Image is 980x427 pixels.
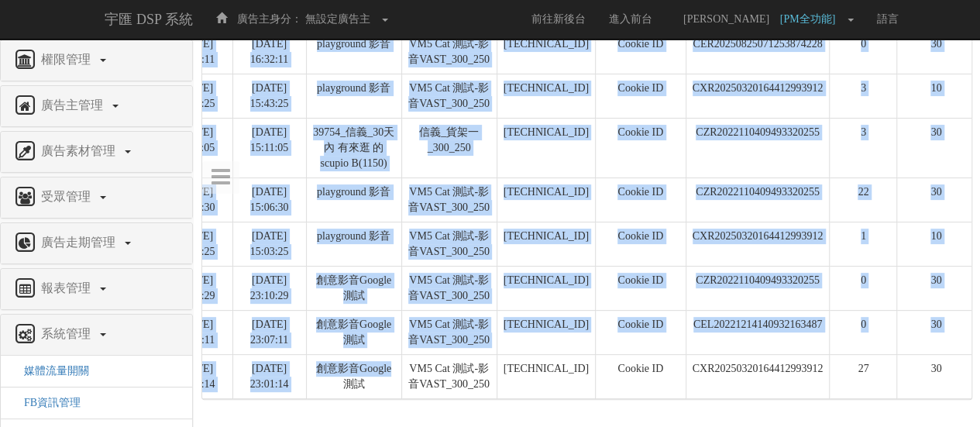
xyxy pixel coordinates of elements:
td: 3 [830,118,897,177]
td: VM5 Cat 測試-影音VAST_300_250 [401,354,497,398]
span: 系統管理 [37,327,98,340]
a: 系統管理 [12,322,181,347]
span: 報表管理 [37,281,98,294]
td: 創意影音Google測試 [306,354,401,398]
td: 創意影音Google測試 [306,266,401,310]
span: [PERSON_NAME] [676,13,777,25]
a: 廣告走期管理 [12,231,181,256]
td: CXR20250320164412993912 [686,74,830,118]
td: 0 [830,29,897,74]
td: CXR20250320164412993912 [686,222,830,266]
td: playground 影音 [306,177,401,222]
td: [DATE] 23:07:11 [232,310,306,354]
td: VM5 Cat 測試-影音VAST_300_250 [401,222,497,266]
td: [TECHNICAL_ID] [497,177,595,222]
td: 信義_貨架一_300_250 [401,118,497,177]
td: [DATE] 15:03:25 [232,222,306,266]
a: 報表管理 [12,277,181,301]
a: FB資訊管理 [12,397,81,408]
td: 22 [830,177,897,222]
a: 廣告主管理 [12,94,181,119]
td: Cookie ID [595,29,686,74]
td: playground 影音 [306,222,401,266]
span: 廣告走期管理 [37,236,123,249]
span: 受眾管理 [37,190,98,203]
td: 30 [897,354,975,398]
td: playground 影音 [306,74,401,118]
td: CXR20250320164412993912 [686,354,830,398]
td: [DATE] 15:43:25 [232,74,306,118]
span: 廣告主管理 [37,98,111,112]
td: [TECHNICAL_ID] [497,310,595,354]
a: 受眾管理 [12,185,181,210]
td: 30 [897,118,975,177]
span: 廣告素材管理 [37,144,123,157]
td: CER20250825071253874228 [686,29,830,74]
td: Cookie ID [595,177,686,222]
td: VM5 Cat 測試-影音VAST_300_250 [401,29,497,74]
td: CZR2022110409493320255 [686,177,830,222]
td: 30 [897,266,975,310]
td: CZR2022110409493320255 [686,118,830,177]
td: Cookie ID [595,354,686,398]
td: [TECHNICAL_ID] [497,118,595,177]
a: 權限管理 [12,48,181,73]
td: Cookie ID [595,118,686,177]
td: CZR2022110409493320255 [686,266,830,310]
td: [TECHNICAL_ID] [497,222,595,266]
td: [TECHNICAL_ID] [497,74,595,118]
td: 創意影音Google測試 [306,310,401,354]
span: [PM全功能] [780,13,844,25]
td: VM5 Cat 測試-影音VAST_300_250 [401,74,497,118]
td: 0 [830,310,897,354]
span: 廣告主身分： [237,13,302,25]
span: 權限管理 [37,53,98,66]
td: Cookie ID [595,266,686,310]
td: 3 [830,74,897,118]
td: 27 [830,354,897,398]
td: VM5 Cat 測試-影音VAST_300_250 [401,266,497,310]
td: 0 [830,266,897,310]
td: 10 [897,74,975,118]
td: VM5 Cat 測試-影音VAST_300_250 [401,177,497,222]
td: [TECHNICAL_ID] [497,29,595,74]
td: CEL20221214140932163487 [686,310,830,354]
td: Cookie ID [595,310,686,354]
td: 30 [897,177,975,222]
td: 1 [830,222,897,266]
td: [DATE] 23:01:14 [232,354,306,398]
td: [TECHNICAL_ID] [497,266,595,310]
td: 39754_信義_30天內 有來逛 的scupio B(1150) [306,118,401,177]
td: VM5 Cat 測試-影音VAST_300_250 [401,310,497,354]
td: 10 [897,222,975,266]
td: [DATE] 23:10:29 [232,266,306,310]
td: Cookie ID [595,74,686,118]
a: 媒體流量開關 [12,365,89,377]
td: playground 影音 [306,29,401,74]
td: [TECHNICAL_ID] [497,354,595,398]
td: [DATE] 16:32:11 [232,29,306,74]
td: 30 [897,29,975,74]
td: 30 [897,310,975,354]
a: 廣告素材管理 [12,139,181,164]
span: 無設定廣告主 [305,13,370,25]
td: [DATE] 15:06:30 [232,177,306,222]
td: Cookie ID [595,222,686,266]
td: [DATE] 15:11:05 [232,118,306,177]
